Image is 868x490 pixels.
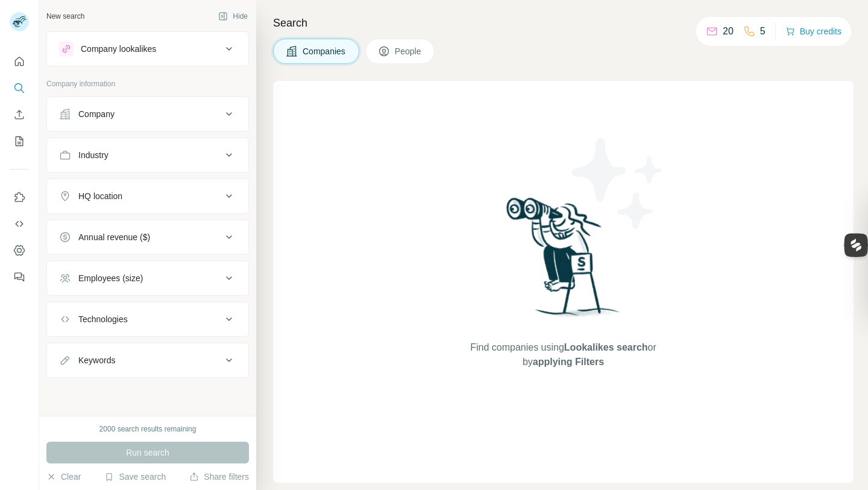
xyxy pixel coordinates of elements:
[78,149,108,161] div: Industry
[10,130,29,152] button: My lists
[210,7,256,25] button: Hide
[81,43,156,55] div: Company lookalikes
[189,471,249,483] button: Share filters
[785,23,841,40] button: Buy credits
[78,231,150,243] div: Annual revenue ($)
[47,100,248,129] button: Company
[78,108,115,120] div: Company
[501,194,626,329] img: Surfe Illustration - Woman searching with binoculars
[10,77,29,99] button: Search
[46,11,84,22] div: New search
[47,34,248,63] button: Company lookalikes
[564,129,672,238] img: Surfe Illustration - Stars
[723,24,734,39] p: 20
[760,24,766,39] p: 5
[47,182,248,211] button: HQ location
[10,266,29,288] button: Feedback
[78,272,143,284] div: Employees (size)
[564,342,648,352] span: Lookalikes search
[47,264,248,293] button: Employees (size)
[46,78,249,89] p: Company information
[10,104,29,126] button: Enrich CSV
[46,471,81,483] button: Clear
[78,354,115,366] div: Keywords
[47,141,248,170] button: Industry
[99,424,197,434] div: 2000 search results remaining
[78,190,122,202] div: HQ location
[78,313,128,325] div: Technologies
[303,45,347,57] span: Companies
[10,213,29,235] button: Use Surfe API
[10,240,29,261] button: Dashboard
[273,14,854,31] h4: Search
[104,471,166,483] button: Save search
[533,357,604,367] span: applying Filters
[47,305,248,334] button: Technologies
[47,346,248,375] button: Keywords
[47,223,248,252] button: Annual revenue ($)
[10,51,29,72] button: Quick start
[395,45,423,57] span: People
[467,340,659,369] span: Find companies using or by
[10,186,29,208] button: Use Surfe on LinkedIn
